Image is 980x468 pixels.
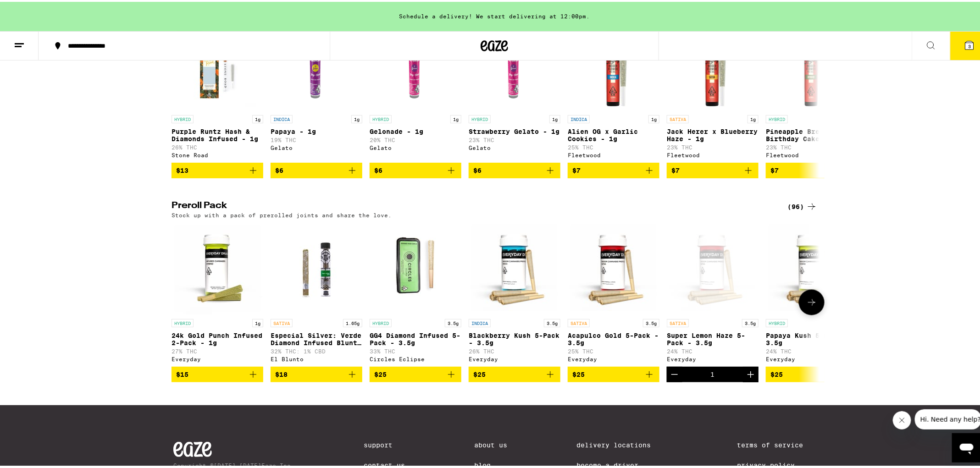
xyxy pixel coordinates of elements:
p: INDICA [469,317,491,325]
p: Stock up with a pack of prerolled joints and share the love. [172,210,392,216]
p: 32% THC: 1% CBD [271,347,362,352]
span: $7 [770,165,779,172]
span: $25 [572,369,585,376]
button: Add to bag [469,161,560,176]
p: 3.5g [445,317,461,325]
span: $7 [572,165,581,172]
img: Gelato - Strawberry Gelato - 1g [469,17,560,109]
img: Gelato - Papaya - 1g [271,17,362,109]
a: Open page for Papaya Kush 5-Pack - 3.5g from Everyday [766,221,858,365]
p: HYBRID [766,317,788,325]
span: $7 [671,165,680,172]
button: Increment [743,365,759,380]
a: Privacy Policy [737,460,815,468]
a: Open page for Strawberry Gelato - 1g from Gelato [469,17,560,161]
button: Add to bag [568,365,659,380]
p: 1g [252,113,263,121]
a: Open page for Alien OG x Garlic Cookies - 1g from Fleetwood [568,17,659,161]
p: 23% THC [469,135,560,141]
p: SATIVA [568,317,590,325]
p: 3.5g [544,317,560,325]
p: HYBRID [172,317,194,325]
p: Alien OG x Garlic Cookies - 1g [568,126,659,141]
div: Everyday [766,354,858,360]
iframe: Close message [893,409,911,428]
button: Add to bag [370,365,461,380]
p: Purple Runtz Hash & Diamonds Infused - 1g [172,126,263,141]
div: Stone Road [172,150,263,156]
a: (96) [787,199,817,210]
p: Gelonade - 1g [370,126,461,133]
p: Pineapple Breeze x Birthday Cake - 1g [766,126,858,141]
p: Especial Silver: Verde Diamond Infused Blunt - 1.65g [271,330,362,345]
p: 25% THC [568,143,659,149]
div: Fleetwood [766,150,858,156]
a: Open page for Especial Silver: Verde Diamond Infused Blunt - 1.65g from El Blunto [271,221,362,365]
p: Strawberry Gelato - 1g [469,126,560,133]
p: 33% THC [370,347,461,352]
p: HYBRID [172,113,194,121]
div: Everyday [667,354,759,360]
button: Add to bag [667,161,759,176]
a: Open page for Blackberry Kush 5-Pack - 3.5g from Everyday [469,221,560,365]
span: $6 [275,165,283,172]
p: Jack Herer x Blueberry Haze - 1g [667,126,759,141]
p: 1g [252,317,263,325]
p: Papaya - 1g [271,126,362,133]
a: Open page for Pineapple Breeze x Birthday Cake - 1g from Fleetwood [766,17,858,161]
p: 1g [549,113,560,121]
p: 24% THC [667,347,759,352]
p: 1g [648,113,659,121]
button: Add to bag [172,161,263,176]
a: Delivery Locations [577,440,668,447]
span: 3 [968,42,971,47]
a: Open page for Papaya - 1g from Gelato [271,17,362,161]
a: Open page for Acapulco Gold 5-Pack - 3.5g from Everyday [568,221,659,365]
button: Add to bag [172,365,263,380]
button: Add to bag [568,161,659,176]
button: Add to bag [469,365,560,380]
a: Open page for 24k Gold Punch Infused 2-Pack - 1g from Everyday [172,221,263,365]
div: Everyday [568,354,659,360]
div: 1 [711,369,715,376]
span: $25 [770,369,783,376]
img: Fleetwood - Alien OG x Garlic Cookies - 1g [568,17,659,109]
p: 3.5g [742,317,759,325]
div: Gelato [469,143,560,149]
p: INDICA [271,113,293,121]
img: Circles Eclipse - GG4 Diamond Infused 5-Pack - 3.5g [370,221,461,313]
span: $25 [473,369,486,376]
img: Everyday - Blackberry Kush 5-Pack - 3.5g [469,221,560,313]
p: 1g [450,113,461,121]
img: El Blunto - Especial Silver: Verde Diamond Infused Blunt - 1.65g [271,221,362,313]
span: $13 [176,165,188,172]
img: Everyday - Papaya Kush 5-Pack - 3.5g [766,221,858,313]
p: SATIVA [271,317,293,325]
button: Add to bag [271,365,362,380]
p: 19% THC [271,135,362,141]
a: Contact Us [364,460,405,468]
p: INDICA [568,113,590,121]
p: Acapulco Gold 5-Pack - 3.5g [568,330,659,345]
p: 1g [351,113,362,121]
p: 1.65g [343,317,362,325]
p: Super Lemon Haze 5-Pack - 3.5g [667,330,759,345]
p: 3.5g [643,317,659,325]
div: Circles Eclipse [370,354,461,360]
span: $15 [176,369,188,376]
p: HYBRID [370,113,392,121]
a: Terms of Service [737,440,815,447]
p: Blackberry Kush 5-Pack - 3.5g [469,330,560,345]
span: $25 [374,369,387,376]
img: Everyday - Acapulco Gold 5-Pack - 3.5g [568,221,659,313]
p: 23% THC [766,143,858,149]
p: 26% THC [469,347,560,352]
a: Become a Driver [577,460,668,468]
p: 20% THC [370,135,461,141]
a: About Us [475,440,508,447]
button: Add to bag [370,161,461,176]
button: Decrement [667,365,682,380]
a: Open page for GG4 Diamond Infused 5-Pack - 3.5g from Circles Eclipse [370,221,461,365]
p: HYBRID [766,113,788,121]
